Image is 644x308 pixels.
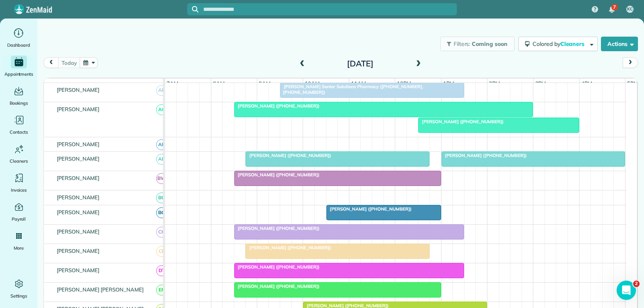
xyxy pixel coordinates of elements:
[234,225,320,231] span: [PERSON_NAME] ([PHONE_NUMBER])
[7,41,30,49] span: Dashboard
[245,153,331,158] span: [PERSON_NAME] ([PHONE_NUMBER])
[11,186,27,194] span: Invoices
[156,246,167,257] span: CL
[627,6,633,12] span: KC
[3,143,34,165] a: Cleaners
[3,85,34,107] a: Bookings
[12,215,26,223] span: Payroll
[303,80,321,87] span: 10am
[14,244,24,252] span: More
[310,59,411,68] h2: [DATE]
[192,6,198,12] svg: Focus search
[633,281,640,287] span: 2
[234,103,320,109] span: [PERSON_NAME] ([PHONE_NUMBER])
[55,267,101,273] span: [PERSON_NAME]
[55,248,101,254] span: [PERSON_NAME]
[156,265,167,276] span: DT
[156,207,167,218] span: BG
[55,194,101,201] span: [PERSON_NAME]
[156,85,167,96] span: AB
[617,281,636,300] iframe: Intercom live chat
[3,201,34,223] a: Payroll
[156,173,167,184] span: BW
[580,80,594,87] span: 4pm
[518,37,598,51] button: Colored byCleaners
[613,4,616,10] span: 7
[534,80,548,87] span: 3pm
[211,80,226,87] span: 8am
[43,57,59,68] button: prev
[560,40,586,48] span: Cleaners
[4,70,33,78] span: Appointments
[156,192,167,203] span: BC
[3,277,34,300] a: Settings
[10,157,28,165] span: Cleaners
[156,154,167,165] span: AF
[55,228,101,235] span: [PERSON_NAME]
[487,80,502,87] span: 2pm
[55,155,101,162] span: [PERSON_NAME]
[3,27,34,49] a: Dashboard
[156,227,167,238] span: CH
[10,99,28,107] span: Bookings
[55,106,101,112] span: [PERSON_NAME]
[3,114,34,136] a: Contacts
[442,80,456,87] span: 1pm
[625,80,640,87] span: 5pm
[533,40,587,48] span: Colored by
[165,80,180,87] span: 7am
[349,80,367,87] span: 11am
[55,286,145,293] span: [PERSON_NAME] [PERSON_NAME]
[55,209,101,215] span: [PERSON_NAME]
[257,80,272,87] span: 9am
[472,40,508,48] span: Coming soon
[234,264,320,270] span: [PERSON_NAME] ([PHONE_NUMBER])
[454,40,471,48] span: Filters:
[326,206,412,212] span: [PERSON_NAME] ([PHONE_NUMBER])
[10,292,27,300] span: Settings
[10,128,28,136] span: Contacts
[3,56,34,78] a: Appointments
[156,104,167,115] span: AC
[58,57,80,68] button: today
[55,87,101,93] span: [PERSON_NAME]
[623,57,638,68] button: next
[156,139,167,150] span: AF
[245,245,331,250] span: [PERSON_NAME] ([PHONE_NUMBER])
[601,37,638,51] button: Actions
[603,1,620,19] div: 7 unread notifications
[418,119,504,124] span: [PERSON_NAME] ([PHONE_NUMBER])
[234,283,320,289] span: [PERSON_NAME] ([PHONE_NUMBER])
[234,172,320,178] span: [PERSON_NAME] ([PHONE_NUMBER])
[441,153,527,158] span: [PERSON_NAME] ([PHONE_NUMBER])
[395,80,413,87] span: 12pm
[280,84,423,95] span: [PERSON_NAME] Senior Solutions Pharmacy ([PHONE_NUMBER], [PHONE_NUMBER])
[55,141,101,147] span: [PERSON_NAME]
[3,172,34,194] a: Invoices
[55,175,101,181] span: [PERSON_NAME]
[156,285,167,296] span: EP
[187,6,198,12] button: Focus search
